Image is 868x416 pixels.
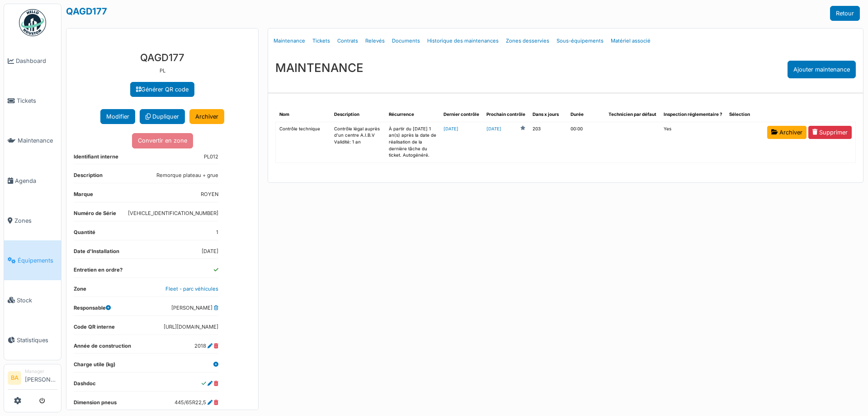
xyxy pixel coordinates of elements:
[74,380,96,391] dt: Dashdoc
[443,126,458,131] a: [DATE]
[74,153,118,164] dt: Identifiant interne
[309,30,334,52] a: Tickets
[140,109,185,124] a: Dupliquer
[4,81,61,121] a: Tickets
[567,122,605,163] td: 00:00
[275,61,363,75] h3: MAINTENANCE
[767,126,807,139] a: Archiver
[204,153,218,161] dd: PL012
[529,122,567,163] td: 203
[483,108,529,122] th: Prochain contrôle
[330,122,385,163] td: Contrôle légal auprès d'un centre A.I.B.V Validité: 1 an
[74,323,115,335] dt: Code QR interne
[66,6,107,17] a: QAGD177
[18,136,57,145] span: Maintenance
[202,248,218,255] dd: [DATE]
[74,361,115,372] dt: Charge utile (kg)
[330,108,385,122] th: Description
[156,172,218,179] dd: Remorque plateau + grue
[4,121,61,161] a: Maintenance
[529,108,567,122] th: Dans x jours
[16,57,57,65] span: Dashboard
[567,108,605,122] th: Durée
[100,109,135,124] button: Modifier
[15,177,57,185] span: Agenda
[607,30,654,52] a: Matériel associé
[4,161,61,201] a: Agenda
[164,323,218,331] dd: [URL][DOMAIN_NAME]
[130,82,194,97] a: Générer QR code
[664,126,671,131] span: translation missing: fr.shared.yes
[25,368,57,387] li: [PERSON_NAME]
[502,30,553,52] a: Zones desservies
[74,266,123,277] dt: Entretien en ordre?
[74,67,251,75] p: PL
[440,108,483,122] th: Dernier contrôle
[74,248,119,259] dt: Date d'Installation
[8,368,57,390] a: BA Manager[PERSON_NAME]
[276,122,330,163] td: Contrôle technique
[808,126,852,139] a: Supprimer
[74,229,95,240] dt: Quantité
[4,201,61,240] a: Zones
[25,368,57,375] div: Manager
[171,304,218,312] dd: [PERSON_NAME]
[4,280,61,320] a: Stock
[201,191,218,198] dd: ROYEN
[4,240,61,280] a: Équipements
[660,108,726,122] th: Inspection réglementaire ?
[726,108,764,122] th: Sélection
[486,126,501,133] a: [DATE]
[553,30,607,52] a: Sous-équipements
[74,285,86,296] dt: Zone
[194,342,218,350] dd: 2018
[165,286,218,292] a: Fleet - parc véhicules
[175,399,218,406] dd: 445/65R22,5
[74,399,117,410] dt: Dimension pneus
[388,30,424,52] a: Documents
[19,9,46,36] img: Badge_color-CXgf-gQk.svg
[14,216,57,225] span: Zones
[17,296,57,305] span: Stock
[362,30,388,52] a: Relevés
[74,52,251,63] h3: QAGD177
[605,108,660,122] th: Technicien par défaut
[385,122,440,163] td: À partir du [DATE] 1 an(s) après la date de réalisation de la dernière tâche du ticket. Autogénéré.
[276,108,330,122] th: Nom
[385,108,440,122] th: Récurrence
[189,109,224,124] a: Archiver
[216,229,218,236] dd: 1
[17,336,57,344] span: Statistiques
[18,256,57,265] span: Équipements
[788,61,856,78] div: Ajouter maintenance
[74,191,93,202] dt: Marque
[270,30,309,52] a: Maintenance
[4,320,61,360] a: Statistiques
[17,96,57,105] span: Tickets
[4,41,61,81] a: Dashboard
[74,210,116,221] dt: Numéro de Série
[830,6,860,21] a: Retour
[74,342,131,354] dt: Année de construction
[74,304,111,316] dt: Responsable
[8,371,21,385] li: BA
[424,30,502,52] a: Historique des maintenances
[74,172,103,183] dt: Description
[334,30,362,52] a: Contrats
[128,210,218,217] dd: [VEHICLE_IDENTIFICATION_NUMBER]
